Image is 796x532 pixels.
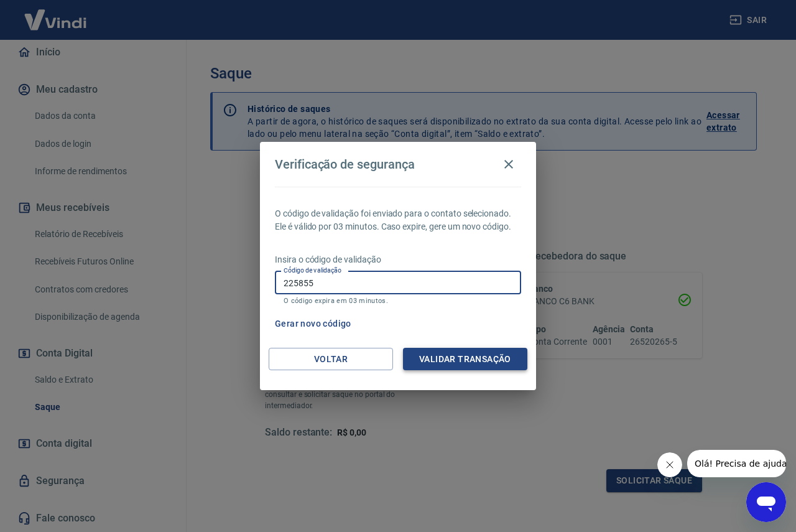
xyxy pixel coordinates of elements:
button: Gerar novo código [270,312,356,335]
p: Insira o código de validação [275,253,521,266]
label: Código de validação [284,266,341,275]
iframe: Fechar mensagem [657,452,682,477]
h4: Verificação de segurança [275,157,415,172]
button: Validar transação [403,348,527,371]
span: Olá! Precisa de ajuda? [7,9,104,19]
p: O código de validação foi enviado para o contato selecionado. Ele é válido por 03 minutos. Caso e... [275,207,521,233]
button: Voltar [269,348,393,371]
iframe: Mensagem da empresa [687,450,786,477]
p: O código expira em 03 minutos. [284,297,512,305]
iframe: Botão para abrir a janela de mensagens [746,482,786,522]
